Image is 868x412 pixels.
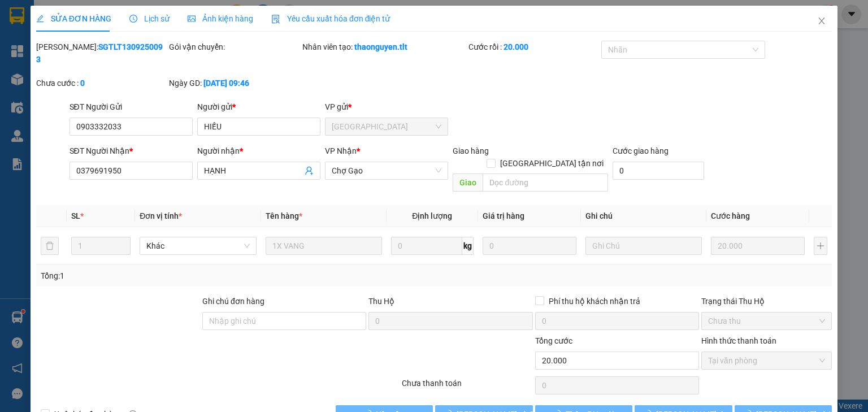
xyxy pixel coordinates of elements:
[70,145,193,157] div: SĐT Người Nhận
[202,297,264,306] label: Ghi chú đơn hàng
[271,15,280,24] img: icon
[36,14,111,23] span: SỬA ĐƠN HÀNG
[36,77,167,89] div: Chưa cước :
[483,237,576,255] input: 0
[271,14,390,23] span: Yêu cầu xuất hóa đơn điện tử
[305,166,314,175] span: user-add
[814,237,827,255] button: plus
[453,146,489,155] span: Giao hàng
[483,211,524,220] span: Giá trị hàng
[401,377,533,397] div: Chưa thanh toán
[71,211,80,220] span: SL
[203,79,249,88] b: [DATE] 09:46
[197,101,320,113] div: Người gửi
[266,211,302,220] span: Tên hàng
[41,270,336,282] div: Tổng: 1
[202,312,366,330] input: Ghi chú đơn hàng
[613,146,669,155] label: Cước giao hàng
[701,336,776,345] label: Hình thức thanh toán
[70,101,193,113] div: SĐT Người Gửi
[483,174,608,192] input: Dọc đường
[140,211,182,220] span: Đơn vị tính
[708,313,825,329] span: Chưa thu
[535,336,572,345] span: Tổng cước
[581,205,706,227] th: Ghi chú
[708,352,825,369] span: Tại văn phòng
[325,101,448,113] div: VP gửi
[504,42,528,51] b: 20.000
[129,15,137,23] span: clock-circle
[701,295,832,307] div: Trạng thái Thu Hộ
[146,237,249,254] span: Khác
[197,145,320,157] div: Người nhận
[368,297,394,306] span: Thu Hộ
[806,6,837,37] button: Close
[613,162,704,180] input: Cước giao hàng
[817,16,826,25] span: close
[453,174,483,192] span: Giao
[266,237,382,255] input: VD: Bàn, Ghế
[169,77,300,89] div: Ngày GD:
[496,157,608,170] span: [GEOGRAPHIC_DATA] tận nơi
[468,41,599,53] div: Cước rồi :
[302,41,466,53] div: Nhân viên tạo:
[36,42,163,64] b: SGTLT1309250093
[36,15,44,23] span: edit
[711,211,750,220] span: Cước hàng
[585,237,702,255] input: Ghi Chú
[354,42,407,51] b: thaonguyen.tlt
[332,118,441,135] span: Sài Gòn
[544,295,645,307] span: Phí thu hộ khách nhận trả
[332,162,441,179] span: Chợ Gạo
[36,41,167,66] div: [PERSON_NAME]:
[129,14,170,23] span: Lịch sử
[412,211,452,220] span: Định lượng
[41,237,59,255] button: delete
[80,79,85,88] b: 0
[169,41,300,53] div: Gói vận chuyển:
[188,14,253,23] span: Ảnh kiện hàng
[711,237,805,255] input: 0
[188,15,196,23] span: picture
[462,237,474,255] span: kg
[325,146,357,155] span: VP Nhận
